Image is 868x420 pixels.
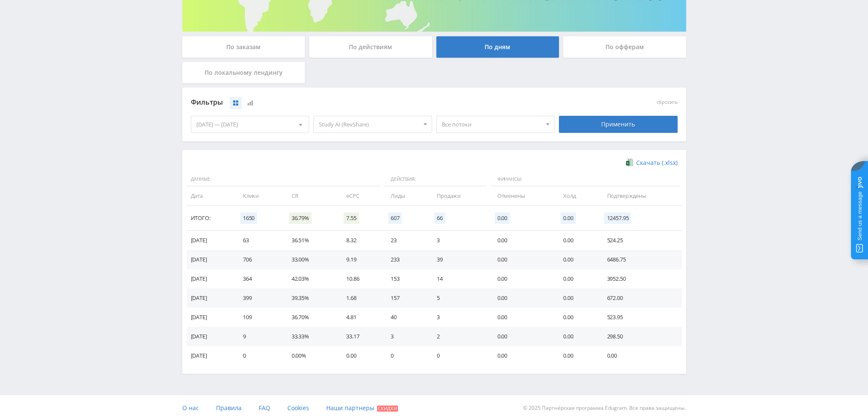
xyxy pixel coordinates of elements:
[234,308,283,327] td: 109
[191,116,309,132] div: [DATE] — [DATE]
[555,346,598,365] td: 0.00
[338,288,382,308] td: 1.68
[491,172,680,187] span: Финансы:
[338,250,382,269] td: 9.19
[309,36,432,58] div: По действиям
[382,288,428,308] td: 157
[428,346,488,365] td: 0
[382,269,428,288] td: 153
[338,327,382,346] td: 33.17
[344,212,359,224] span: 7.55
[287,404,309,412] span: Cookies
[338,308,382,327] td: 4.81
[428,269,488,288] td: 14
[382,250,428,269] td: 233
[555,231,598,250] td: 0.00
[283,308,338,327] td: 36.70%
[319,116,419,132] span: Study AI (RevShare)
[489,327,555,346] td: 0.00
[377,405,398,411] span: Скидки
[187,172,380,187] span: Данные:
[384,172,487,187] span: Действия:
[187,308,234,327] td: [DATE]
[216,404,242,412] span: Правила
[187,288,234,308] td: [DATE]
[428,327,488,346] td: 2
[604,212,631,224] span: 12457.95
[234,288,283,308] td: 399
[598,231,681,250] td: 524.25
[428,231,488,250] td: 3
[187,269,234,288] td: [DATE]
[636,159,678,166] span: Скачать (.xlsx)
[489,288,555,308] td: 0.00
[259,404,270,412] span: FAQ
[382,231,428,250] td: 23
[555,186,598,206] td: Холд
[626,158,633,167] img: xlsx
[234,186,283,206] td: Клики
[598,327,681,346] td: 298.50
[382,327,428,346] td: 3
[382,308,428,327] td: 40
[326,404,374,412] span: Наши партнеры
[182,36,305,58] div: По заказам
[428,288,488,308] td: 5
[489,186,555,206] td: Отменены
[555,288,598,308] td: 0.00
[598,250,681,269] td: 6486.75
[187,250,234,269] td: [DATE]
[283,231,338,250] td: 36.51%
[182,404,199,412] span: О нас
[234,269,283,288] td: 364
[283,288,338,308] td: 39.35%
[388,212,402,224] span: 607
[598,346,681,365] td: 0.00
[428,250,488,269] td: 39
[563,36,686,58] div: По офферам
[489,346,555,365] td: 0.00
[489,269,555,288] td: 0.00
[598,288,681,308] td: 672.00
[338,231,382,250] td: 8.32
[495,212,510,224] span: 0.00
[283,269,338,288] td: 42.03%
[428,186,488,206] td: Продажи
[234,250,283,269] td: 706
[555,269,598,288] td: 0.00
[338,346,382,365] td: 0.00
[598,308,681,327] td: 523.95
[555,250,598,269] td: 0.00
[234,327,283,346] td: 9
[428,308,488,327] td: 3
[382,346,428,365] td: 0
[187,231,234,250] td: [DATE]
[240,212,257,224] span: 1650
[182,62,305,83] div: По локальному лендингу
[598,186,681,206] td: Подтверждены
[234,231,283,250] td: 63
[283,327,338,346] td: 33.33%
[555,308,598,327] td: 0.00
[555,327,598,346] td: 0.00
[489,250,555,269] td: 0.00
[434,212,445,224] span: 66
[289,212,312,224] span: 36.79%
[187,346,234,365] td: [DATE]
[561,212,576,224] span: 0.00
[598,269,681,288] td: 3952.50
[187,186,234,206] td: Дата
[436,36,559,58] div: По дням
[489,308,555,327] td: 0.00
[338,269,382,288] td: 10.86
[559,116,678,133] div: Применить
[626,159,677,167] a: Скачать (.xlsx)
[187,327,234,346] td: [DATE]
[187,206,234,231] td: Итого:
[283,186,338,206] td: CR
[283,346,338,365] td: 0.00%
[442,116,542,132] span: Все потоки
[234,346,283,365] td: 0
[489,231,555,250] td: 0.00
[657,100,678,105] button: сбросить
